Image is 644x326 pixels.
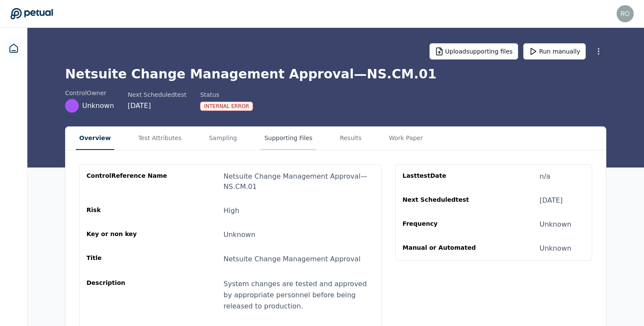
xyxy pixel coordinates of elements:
div: Status [200,90,253,99]
a: Dashboard [3,38,24,59]
div: Title [86,254,169,265]
div: [DATE] [540,195,563,206]
button: Overview [76,127,114,150]
div: Next Scheduled test [128,90,186,99]
div: n/a [540,171,550,182]
div: Frequency [402,219,485,230]
h1: Netsuite Change Management Approval — NS.CM.01 [65,66,606,82]
div: Key or non key [86,230,169,240]
a: Go to Dashboard [10,8,53,20]
div: High [224,206,239,216]
div: Unknown [540,219,571,230]
div: Manual or Automated [402,243,485,254]
button: Uploadsupporting files [429,43,519,60]
img: robin.roxas@mongodb.com [617,5,634,22]
div: Last test Date [402,171,485,182]
button: Results [337,127,365,150]
div: control Reference Name [86,171,169,192]
div: Risk [86,206,169,216]
button: Test Attributes [135,127,185,150]
button: Sampling [206,127,241,150]
span: Netsuite Change Management Approval [224,255,361,263]
div: Unknown [224,230,255,240]
div: Netsuite Change Management Approval — NS.CM.01 [224,171,374,192]
div: Unknown [540,243,571,254]
div: [DATE] [128,101,186,111]
div: Description [86,278,169,312]
div: Internal Error [200,102,253,111]
button: More Options [591,44,606,59]
button: Supporting Files [261,127,316,150]
button: Work Paper [385,127,426,150]
div: control Owner [65,89,114,97]
div: System changes are tested and approved by appropriate personnel before being released to production. [224,278,374,312]
div: Next Scheduled test [402,195,485,206]
span: Unknown [82,101,114,111]
button: Run manually [523,43,586,60]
